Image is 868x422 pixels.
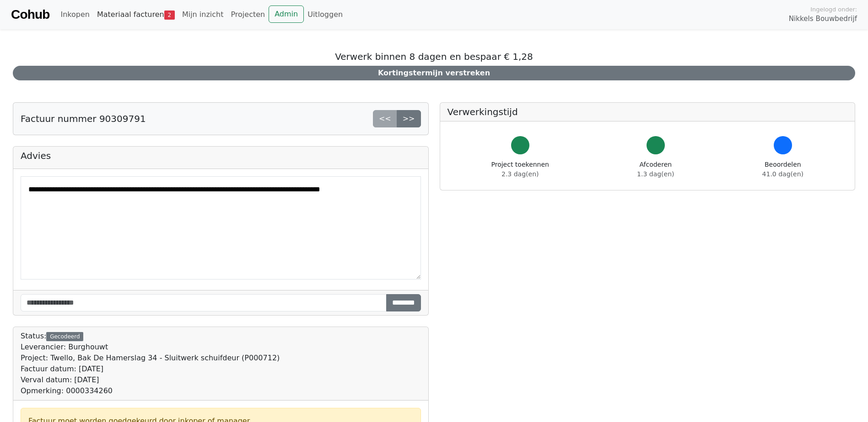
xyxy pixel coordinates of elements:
div: Leverancier: Burghouwt [21,342,280,353]
a: Materiaal facturen2 [93,5,178,24]
a: Cohub [11,4,49,26]
div: Gecodeerd [46,332,83,341]
div: Status: [21,331,280,396]
span: Ingelogd onder: [810,5,857,14]
div: Project: Twello, Bak De Hamerslag 34 - Sluitwerk schuifdeur (P000712) [21,353,280,364]
span: 2.3 dag(en) [501,170,539,178]
div: Afcoderen [637,160,674,179]
a: >> [397,110,421,127]
a: Inkopen [57,5,93,24]
span: Nikkels Bouwbedrijf [789,14,857,24]
a: Admin [269,5,304,23]
div: Verval datum: [DATE] [21,375,280,385]
h5: Factuur nummer 90309791 [21,113,146,124]
span: 41.0 dag(en) [762,170,803,178]
a: Uitloggen [304,5,346,24]
span: 2 [164,11,175,20]
div: Kortingstermijn verstreken [13,66,855,80]
a: Projecten [227,5,269,24]
div: Beoordelen [762,160,803,179]
div: Opmerking: 0000334260 [21,385,280,396]
h5: Advies [21,150,421,161]
span: 1.3 dag(en) [637,170,674,178]
h5: Verwerkingstijd [447,106,848,117]
div: Project toekennen [491,160,549,179]
div: Factuur datum: [DATE] [21,364,280,375]
h5: Verwerk binnen 8 dagen en bespaar € 1,28 [13,51,855,62]
a: Mijn inzicht [178,5,227,24]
